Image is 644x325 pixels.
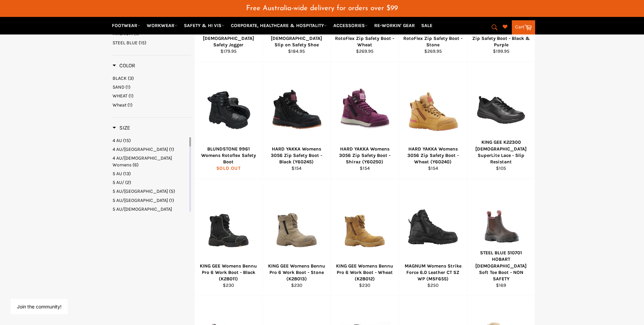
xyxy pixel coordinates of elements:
[228,20,330,31] a: CORPORATE, HEALTHCARE & HOSPITALITY
[471,22,531,48] div: BLUNDSTONE 887 [DEMOGRAPHIC_DATA] Zip Safety Boot - Black & Purple
[471,165,531,171] div: $105
[403,165,463,171] div: $154
[109,20,143,31] a: FOOTWEAR
[407,85,458,136] img: Workin Gear - HARD YAKKA Womens 3056 Lace Zip Safety Boot - Wheat
[335,146,395,165] div: HARD YAKKA Womens 3056 Zip Safety Boot - Shiraz (Y60250)
[335,282,395,288] div: $230
[335,263,395,282] div: KING GEE Womens Bennu Pro 6 Work Boot - Wheat (K28012)
[199,165,258,171] div: Sold Out
[123,171,131,177] span: (13)
[512,20,535,34] a: Cart
[267,263,327,282] div: KING GEE Womens Bennu Pro 6 Work Boot - Stone (K28013)
[133,162,139,168] span: (6)
[403,282,463,288] div: $250
[113,179,188,186] a: 5 AU/
[169,188,175,194] span: (5)
[113,75,191,82] a: BLACK
[339,85,390,136] img: Workin Gear - HARD YAKKA Womens 3056 Zip Safety Boot - Shiraz
[471,250,531,282] div: STEEL BLUE 510701 HOBART [DEMOGRAPHIC_DATA] Soft Toe Boot - NON SAFETY
[113,146,188,153] a: 4 AU/US
[125,84,130,90] span: (1)
[113,84,191,90] a: SAND
[113,206,172,218] span: 5 AU/[DEMOGRAPHIC_DATA] Womens
[331,179,399,296] a: KING GEE Womens Bennu Pro 6 Work Boot - Wheat (K28012) - Workin' Gear KING GEE Womens Bennu Pro 6...
[113,155,188,168] a: 4 AU/US Womens
[194,62,263,179] a: BLUNDSTONE 9961 Womens Rotoflex Safety Boot - Workin' Gear BLUNDSTONE 9961 Womens Rotoflex Safety...
[199,282,258,288] div: $230
[127,102,133,108] span: (1)
[335,165,395,171] div: $154
[267,48,327,54] div: $184.95
[113,206,188,219] a: 5 AU/US Womens
[139,40,146,46] span: (15)
[403,263,463,282] div: MAGNUM Womens Strike Force 6.0 Leather CT SZ WP (MSF655)
[372,20,418,31] a: RE-WORKIN' GEAR
[113,40,138,46] span: STEEL BLUE
[113,170,188,177] a: 5 AU
[125,180,131,185] span: (2)
[113,198,168,203] span: 5 AU/[GEOGRAPHIC_DATA]
[113,188,168,194] span: 5 AU/[GEOGRAPHIC_DATA]
[267,165,327,171] div: $154
[399,62,467,179] a: Workin Gear - HARD YAKKA Womens 3056 Lace Zip Safety Boot - Wheat HARD YAKKA Womens 3056 Zip Safe...
[181,20,227,31] a: SAFETY & HI VIS
[403,146,463,165] div: HARD YAKKA Womens 3056 Zip Safety Boot - Wheat (Y60240)
[199,263,258,282] div: KING GEE Womens Bennu Pro 6 Work Boot - Black (K28011)
[169,146,174,152] span: (1)
[271,85,322,136] img: Workin Gear - HARD YAKKA Womens 3056 Zip Safety Boot - Black
[331,62,399,179] a: Workin Gear - HARD YAKKA Womens 3056 Zip Safety Boot - Shiraz HARD YAKKA Womens 3056 Zip Safety B...
[203,84,254,136] img: BLUNDSTONE 9961 Womens Rotoflex Safety Boot - Workin' Gear
[267,29,327,48] div: BLUNDSTONE 886 [DEMOGRAPHIC_DATA] Slip on Safety Shoe
[113,180,124,185] span: 5 AU/
[271,202,322,253] img: KING GEE Womens Bennu Pro 6 Work Boot - Stone (K28013) - Workin' Gear
[113,146,168,152] span: 4 AU/[GEOGRAPHIC_DATA]
[113,138,122,143] span: 4 AU
[199,48,258,54] div: $179.95
[267,146,327,165] div: HARD YAKKA Womens 3056 Zip Safety Boot - Black (Y60245)
[203,202,254,253] img: KING GEE Womens Bennu Pro 6 Work Boot - Black (K28011) - Workin' Gear
[467,179,535,296] a: STEEL BLUE 510701 HOBART Ladies Soft Toe Boot - NON SAFETY - Workin' Gear STEEL BLUE 510701 HOBAR...
[194,179,263,296] a: KING GEE Womens Bennu Pro 6 Work Boot - Black (K28011) - Workin' Gear KING GEE Womens Bennu Pro 6...
[407,202,458,253] img: MAGNUM Womens Strike Force 6.0 Leather CT SZ WP (MSF655)
[113,155,172,167] span: 4 AU/[DEMOGRAPHIC_DATA] Womens
[403,22,463,48] div: BLUNDSTONE 8863 [DEMOGRAPHIC_DATA] RotoFlex Zip Safety Boot - Stone
[113,93,191,99] a: WHEAT
[113,102,191,108] a: Wheat
[262,179,331,296] a: KING GEE Womens Bennu Pro 6 Work Boot - Stone (K28013) - Workin' Gear KING GEE Womens Bennu Pro 6...
[128,93,134,99] span: (1)
[467,62,535,179] a: KING GEE K22300 Ladies SuperLite Lace - Workin Gear KING GEE K22300 [DEMOGRAPHIC_DATA] SuperLite ...
[471,48,531,54] div: $199.95
[113,62,135,69] h3: Color
[471,282,531,288] div: $169
[113,137,188,144] a: 4 AU
[113,188,188,194] a: 5 AU/UK
[476,95,527,125] img: KING GEE K22300 Ladies SuperLite Lace - Workin Gear
[113,124,130,131] h3: Size
[113,62,135,69] span: Color
[169,198,174,203] span: (1)
[113,84,124,90] span: SAND
[123,138,131,143] span: (15)
[113,93,127,99] span: WHEAT
[199,29,258,48] div: BLUNDSTONE 883 [DEMOGRAPHIC_DATA] Safety Jogger
[331,20,371,31] a: ACCESSORIES
[335,22,395,48] div: BLUNDSTONE 8860 [DEMOGRAPHIC_DATA] RotoFlex Zip Safety Boot - Wheat
[419,20,435,31] a: SALE
[399,179,467,296] a: MAGNUM Womens Strike Force 6.0 Leather CT SZ WP (MSF655) MAGNUM Womens Strike Force 6.0 Leather C...
[128,75,134,81] span: (3)
[335,48,395,54] div: $269.95
[17,304,62,309] button: Join the community!
[476,202,527,253] img: STEEL BLUE 510701 HOBART Ladies Soft Toe Boot - NON SAFETY - Workin' Gear
[113,102,126,108] span: Wheat
[113,197,188,204] a: 5 AU/US
[403,48,463,54] div: $269.95
[113,40,191,46] a: STEEL BLUE
[262,62,331,179] a: Workin Gear - HARD YAKKA Womens 3056 Zip Safety Boot - Black HARD YAKKA Womens 3056 Zip Safety Bo...
[113,75,127,81] span: BLACK
[199,146,258,165] div: BLUNDSTONE 9961 Womens Rotoflex Safety Boot
[339,202,390,253] img: KING GEE Womens Bennu Pro 6 Work Boot - Wheat (K28012) - Workin' Gear
[246,5,398,12] span: Free Australia-wide delivery for orders over $99
[144,20,180,31] a: WORKWEAR
[113,171,122,177] span: 5 AU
